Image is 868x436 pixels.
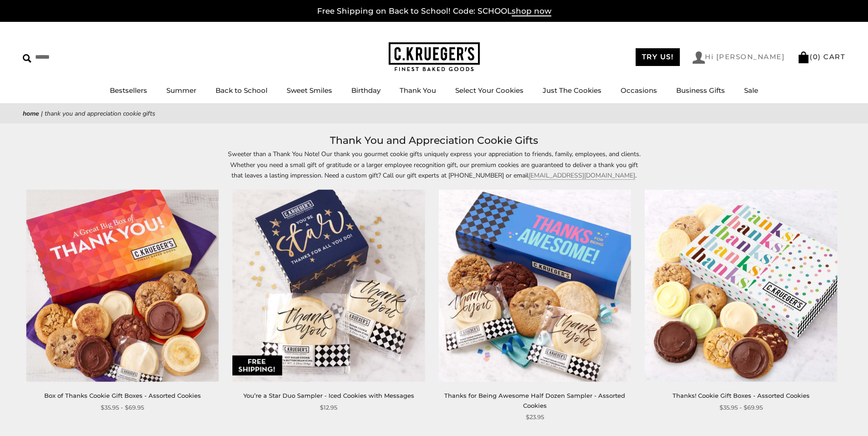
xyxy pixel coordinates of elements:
a: Thanks for Being Awesome Half Dozen Sampler - Assorted Cookies [444,392,625,409]
span: $12.95 [320,403,337,412]
a: Select Your Cookies [455,86,524,95]
a: Back to School [216,86,267,95]
img: Thanks! Cookie Gift Boxes - Assorted Cookies [645,190,837,382]
img: Box of Thanks Cookie Gift Boxes - Assorted Cookies [26,190,219,382]
a: Box of Thanks Cookie Gift Boxes - Assorted Cookies [44,392,201,399]
a: Occasions [621,86,657,95]
a: Business Gifts [676,86,725,95]
a: Just The Cookies [543,86,601,95]
img: Account [693,51,705,64]
span: 0 [813,52,818,61]
a: Bestsellers [110,86,147,95]
a: Thank You [400,86,436,95]
img: Search [23,54,31,63]
a: Birthday [351,86,380,95]
img: Bag [797,51,810,63]
a: Sale [744,86,758,95]
span: $35.95 - $69.95 [719,403,763,412]
span: shop now [512,6,551,16]
a: Free Shipping on Back to School! Code: SCHOOLshop now [317,6,551,16]
a: Summer [166,86,196,95]
span: | [41,109,43,118]
span: Thank You and Appreciation Cookie Gifts [45,109,155,118]
img: You’re a Star Duo Sampler - Iced Cookies with Messages [232,190,425,382]
h1: Thank You and Appreciation Cookie Gifts [36,132,832,149]
a: Hi [PERSON_NAME] [693,51,785,64]
img: Thanks for Being Awesome Half Dozen Sampler - Assorted Cookies [439,190,631,382]
span: $23.95 [526,412,544,422]
a: Home [23,109,39,118]
a: Thanks! Cookie Gift Boxes - Assorted Cookies [673,392,810,399]
a: [EMAIL_ADDRESS][DOMAIN_NAME] [529,171,635,180]
p: Sweeter than a Thank You Note! Our thank you gourmet cookie gifts uniquely express your appreciat... [225,149,644,180]
a: (0) CART [797,52,845,61]
input: Search [23,50,131,64]
a: Sweet Smiles [287,86,332,95]
a: TRY US! [636,48,680,66]
nav: breadcrumbs [23,108,845,119]
span: $35.95 - $69.95 [101,403,144,412]
a: You’re a Star Duo Sampler - Iced Cookies with Messages [243,392,414,399]
img: C.KRUEGER'S [389,42,480,72]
